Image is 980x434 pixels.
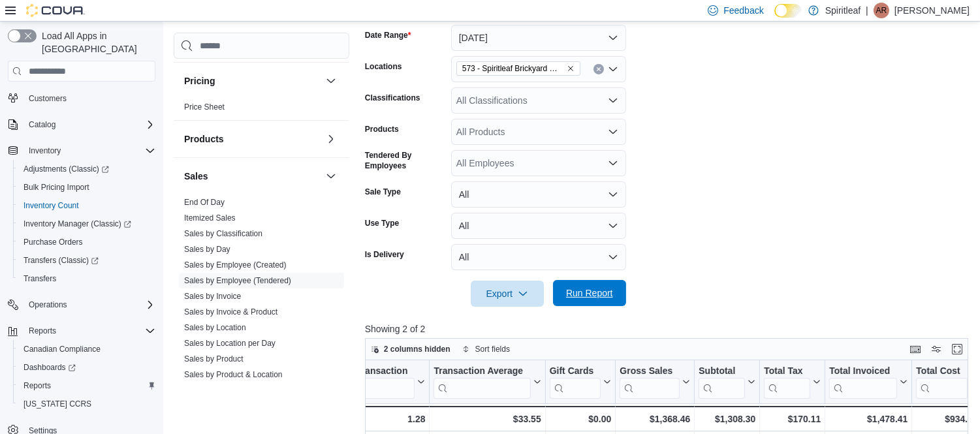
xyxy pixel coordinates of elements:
[13,270,161,288] button: Transfers
[462,62,564,75] span: 573 - Spiritleaf Brickyard Way ([GEOGRAPHIC_DATA])
[457,341,515,357] button: Sort fields
[184,307,277,317] a: Sales by Invoice & Product
[174,99,349,120] div: Pricing
[3,142,161,160] button: Inventory
[916,365,967,378] div: Total Cost
[434,411,541,427] div: $33.55
[434,365,530,378] div: Transaction Average
[365,93,420,103] label: Classifications
[18,396,97,412] a: [US_STATE] CCRS
[18,161,114,177] a: Adjustments (Classic)
[13,377,161,395] button: Reports
[18,378,155,394] span: Reports
[321,365,415,399] div: Qty Per Transaction
[24,200,79,211] span: Inventory Count
[365,187,401,197] label: Sale Type
[18,396,155,412] span: Washington CCRS
[723,4,763,17] span: Feedback
[774,18,775,18] span: Dark Mode
[456,61,580,76] span: 573 - Spiritleaf Brickyard Way (Brampton)
[24,91,72,106] a: Customers
[184,307,277,317] span: Sales by Invoice & Product
[18,271,155,287] span: Transfers
[553,280,626,306] button: Run Report
[184,197,225,208] span: End Of Day
[774,4,802,18] input: Dark Mode
[24,219,131,229] span: Inventory Manager (Classic)
[174,194,349,419] div: Sales
[829,411,908,427] div: $1,478.41
[18,179,95,195] a: Bulk Pricing Import
[184,102,225,112] a: Price Sheet
[549,365,601,399] div: Gift Card Sales
[916,365,977,399] button: Total Cost
[24,323,61,339] button: Reports
[323,168,339,184] button: Sales
[24,255,99,266] span: Transfers (Classic)
[366,341,456,357] button: 2 columns hidden
[24,362,76,373] span: Dashboards
[184,370,283,379] a: Sales by Product & Location
[321,411,425,427] div: 1.28
[608,127,618,137] button: Open list of options
[184,170,321,183] button: Sales
[24,273,56,284] span: Transfers
[18,378,56,394] a: Reports
[451,213,626,239] button: All
[18,341,155,357] span: Canadian Compliance
[18,360,81,375] a: Dashboards
[24,164,109,174] span: Adjustments (Classic)
[24,380,51,391] span: Reports
[18,161,155,177] span: Adjustments (Classic)
[18,198,155,213] span: Inventory Count
[365,249,404,260] label: Is Delivery
[608,158,618,168] button: Open list of options
[3,116,161,134] button: Catalog
[874,3,889,18] div: Angela R
[184,229,262,238] a: Sales by Classification
[876,3,887,18] span: AR
[829,365,908,399] button: Total Invoiced
[699,365,745,399] div: Subtotal
[566,287,613,300] span: Run Report
[365,322,975,335] p: Showing 2 of 2
[620,365,680,378] div: Gross Sales
[184,132,321,146] button: Products
[184,354,244,364] span: Sales by Product
[24,90,155,106] span: Customers
[608,64,618,74] button: Open list of options
[184,102,225,112] span: Price Sheet
[3,296,161,314] button: Operations
[451,244,626,270] button: All
[184,275,291,286] span: Sales by Employee (Tendered)
[18,234,88,250] a: Purchase Orders
[184,228,262,239] span: Sales by Classification
[24,344,101,354] span: Canadian Compliance
[24,143,155,159] span: Inventory
[18,216,155,232] span: Inventory Manager (Classic)
[434,365,541,399] button: Transaction Average
[24,399,91,409] span: [US_STATE] CCRS
[184,292,241,301] a: Sales by Invoice
[184,244,230,255] span: Sales by Day
[365,150,446,171] label: Tendered By Employees
[764,365,810,378] div: Total Tax
[479,281,536,307] span: Export
[24,297,72,313] button: Operations
[365,30,411,40] label: Date Range
[184,260,287,270] a: Sales by Employee (Created)
[26,4,85,17] img: Cova
[549,411,611,427] div: $0.00
[13,215,161,233] a: Inventory Manager (Classic)
[451,181,626,208] button: All
[894,3,970,18] p: [PERSON_NAME]
[37,29,155,55] span: Load All Apps in [GEOGRAPHIC_DATA]
[184,198,225,207] a: End Of Day
[18,271,61,287] a: Transfers
[829,365,897,399] div: Total Invoiced
[13,178,161,196] button: Bulk Pricing Import
[184,354,244,364] a: Sales by Product
[321,365,415,378] div: Qty Per Transaction
[13,395,161,413] button: [US_STATE] CCRS
[184,74,215,87] h3: Pricing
